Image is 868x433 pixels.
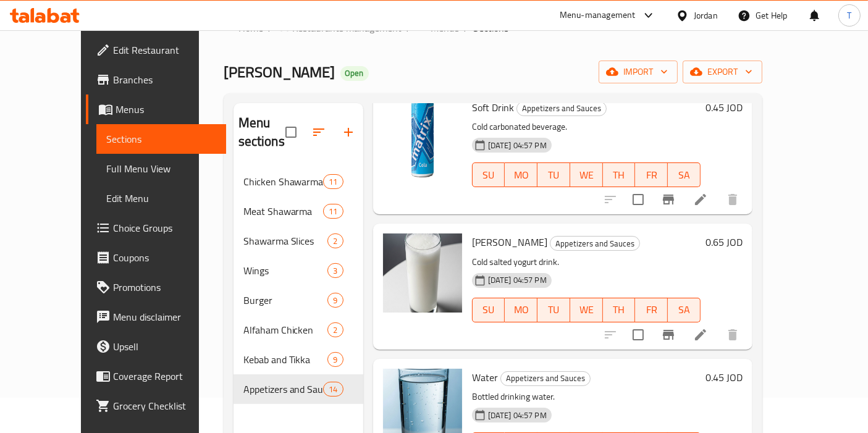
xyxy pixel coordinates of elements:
[324,384,342,395] span: 14
[505,162,537,187] button: MO
[654,320,683,350] button: Branch-specific-item
[243,293,328,308] span: Burger
[328,324,342,336] span: 2
[113,221,216,235] span: Choice Groups
[472,233,547,251] span: [PERSON_NAME]
[86,65,226,95] a: Branches
[113,250,216,265] span: Coupons
[472,254,701,270] p: Cold salted yogurt drink.
[86,213,226,243] a: Choice Groups
[243,382,324,397] span: Appetizers and Sauces
[718,320,748,350] button: delete
[116,102,216,117] span: Menus
[706,369,743,386] h6: 0.45 JOD
[86,391,226,421] a: Grocery Checklist
[635,298,668,322] button: FR
[234,167,363,196] div: Chicken Shawarma11
[694,9,718,22] div: Jordan
[383,233,462,313] img: Ayran Laban
[234,285,363,315] div: Burger9
[609,64,668,80] span: import
[431,20,460,35] span: Menus
[86,302,226,332] a: Menu disclaimer
[847,9,851,22] span: T
[323,204,343,219] div: items
[668,298,701,322] button: SA
[86,361,226,391] a: Coverage Report
[340,66,369,81] div: Open
[693,64,752,80] span: export
[238,114,285,151] h2: Menu sections
[625,187,651,212] span: Select to update
[86,95,226,124] a: Menus
[96,183,226,213] a: Edit Menu
[292,20,402,35] span: Restaurants management
[113,72,216,87] span: Branches
[234,374,363,404] div: Appetizers and Sauces14
[635,162,668,187] button: FR
[324,206,342,217] span: 11
[550,236,640,251] div: Appetizers and Sauces
[86,35,226,65] a: Edit Restaurant
[86,243,226,272] a: Coupons
[234,256,363,285] div: Wings3
[654,185,683,214] button: Branch-specific-item
[472,298,505,322] button: SU
[570,162,603,187] button: WE
[323,174,343,189] div: items
[106,191,216,206] span: Edit Menu
[472,389,701,405] p: Bottled drinking water.
[243,174,324,189] span: Chicken Shawarma
[106,132,216,146] span: Sections
[472,368,498,387] span: Water
[517,101,606,116] span: Appetizers and Sauces
[472,119,701,135] p: Cold carbonated beverage.
[268,20,272,35] li: /
[278,119,304,145] span: Select all sections
[575,166,598,184] span: WE
[640,166,663,184] span: FR
[472,162,505,187] button: SU
[113,280,216,295] span: Promotions
[234,196,363,226] div: Meat Shawarma11
[96,154,226,183] a: Full Menu View
[706,99,743,116] h6: 0.45 JOD
[505,298,537,322] button: MO
[465,20,469,35] li: /
[478,301,500,319] span: SU
[113,309,216,324] span: Menu disclaimer
[407,20,411,35] li: /
[575,301,598,319] span: WE
[86,272,226,302] a: Promotions
[328,295,342,306] span: 9
[673,166,696,184] span: SA
[501,371,590,385] span: Appetizers and Sauces
[328,265,342,277] span: 3
[243,204,324,219] span: Meat Shawarma
[537,298,570,322] button: TU
[542,166,565,184] span: TU
[327,322,343,337] div: items
[234,315,363,345] div: Alfaham Chicken2
[327,352,343,367] div: items
[328,354,342,366] span: 9
[474,20,509,35] span: Sections
[483,274,552,286] span: [DATE] 04:57 PM
[243,322,328,337] span: Alfaham Chicken
[483,140,552,151] span: [DATE] 04:57 PM
[304,117,334,147] span: Sort sections
[340,68,369,78] span: Open
[560,8,636,23] div: Menu-management
[243,352,328,367] span: Kebab and Tikka
[277,20,402,36] a: Restaurants management
[106,161,216,176] span: Full Menu View
[327,293,343,308] div: items
[234,226,363,256] div: Shawarma Slices2
[243,263,328,278] span: Wings
[640,301,663,319] span: FR
[243,233,328,248] span: Shawarma Slices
